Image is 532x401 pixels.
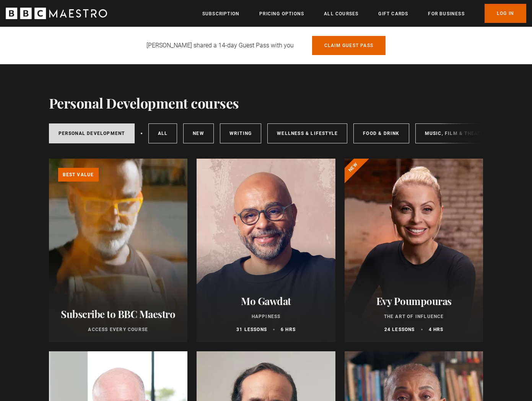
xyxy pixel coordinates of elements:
h2: Evy Poumpouras [354,295,474,307]
h2: Mo Gawdat [206,295,326,307]
a: Log In [485,4,526,23]
a: For business [428,10,464,18]
a: Evy Poumpouras The Art of Influence 24 lessons 4 hrs New [345,159,483,342]
a: Writing [220,123,261,143]
a: Music, Film & Theatre [415,123,497,143]
a: Wellness & Lifestyle [267,123,347,143]
p: [PERSON_NAME] shared a 14-day Guest Pass with you [146,41,294,50]
p: The Art of Influence [354,313,474,320]
p: 4 hrs [429,326,444,333]
a: Claim guest pass [312,36,386,55]
p: Happiness [206,313,326,320]
a: Pricing Options [259,10,304,18]
nav: Primary [202,4,526,23]
a: New [183,123,214,143]
p: 24 lessons [384,326,415,333]
a: Subscription [202,10,239,18]
p: Best value [58,168,99,182]
a: All Courses [324,10,358,18]
p: 6 hrs [281,326,296,333]
a: Gift Cards [378,10,408,18]
a: All [148,123,177,143]
a: Food & Drink [353,123,409,143]
p: 31 lessons [236,326,267,333]
h1: Personal Development courses [49,95,239,111]
a: Personal Development [49,123,135,143]
svg: BBC Maestro [6,8,107,19]
a: Mo Gawdat Happiness 31 lessons 6 hrs [197,159,335,342]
